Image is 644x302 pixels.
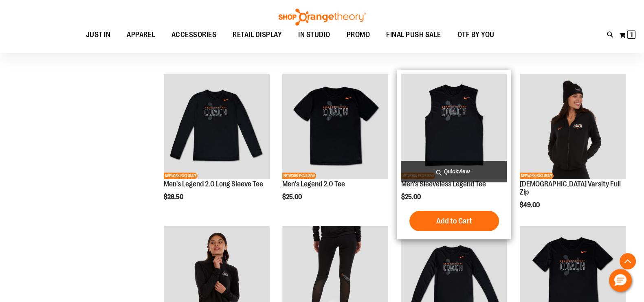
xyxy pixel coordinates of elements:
[127,26,155,44] span: APPAREL
[401,180,486,188] a: Men's Sleeveless Legend Tee
[233,26,282,44] span: RETAIL DISPLAY
[449,26,503,44] a: OTF BY YOU
[520,180,621,196] a: [DEMOGRAPHIC_DATA] Varsity Full Zip
[409,211,499,231] button: Add to Cart
[401,74,507,181] a: OTF Mens Coach FA23 Legend Sleeveless Tee - Black primary imageNETWORK EXCLUSIVE
[163,26,225,44] a: ACCESSORIES
[290,26,338,44] a: IN STUDIO
[224,26,290,44] a: RETAIL DISPLAY
[282,173,316,179] span: NETWORK EXCLUSIVE
[282,74,388,181] a: OTF Mens Coach FA23 Legend 2.0 SS Tee - Black primary imageNETWORK EXCLUSIVE
[436,217,472,225] span: Add to Cart
[401,161,507,182] a: Quickview
[282,74,388,179] img: OTF Mens Coach FA23 Legend 2.0 SS Tee - Black primary image
[386,26,441,44] span: FINAL PUSH SALE
[347,26,370,44] span: PROMO
[516,70,630,230] div: product
[401,74,507,179] img: OTF Mens Coach FA23 Legend Sleeveless Tee - Black primary image
[609,269,632,292] button: Hello, have a question? Let’s chat.
[457,26,495,44] span: OTF BY YOU
[620,253,636,269] button: Back To Top
[282,180,345,188] a: Men's Legend 2.0 Tee
[86,26,111,44] span: JUST IN
[520,74,626,179] img: OTF Ladies Coach FA23 Varsity Full Zip - Black primary image
[401,193,422,201] span: $25.00
[520,74,626,181] a: OTF Ladies Coach FA23 Varsity Full Zip - Black primary imageNETWORK EXCLUSIVE
[164,173,198,179] span: NETWORK EXCLUSIVE
[520,173,554,179] span: NETWORK EXCLUSIVE
[164,193,185,201] span: $26.50
[338,26,378,44] a: PROMO
[278,70,392,222] div: product
[164,74,270,179] img: OTF Mens Coach FA23 Legend 2.0 LS Tee - Black primary image
[78,26,119,44] a: JUST IN
[277,9,367,26] img: Shop Orangetheory
[164,180,263,188] a: Men's Legend 2.0 Long Sleeve Tee
[164,74,270,181] a: OTF Mens Coach FA23 Legend 2.0 LS Tee - Black primary imageNETWORK EXCLUSIVE
[378,26,449,44] a: FINAL PUSH SALE
[397,70,511,240] div: product
[520,201,541,209] span: $49.00
[630,31,633,39] span: 1
[282,193,303,201] span: $25.00
[119,26,163,44] a: APPAREL
[298,26,330,44] span: IN STUDIO
[160,70,274,222] div: product
[171,26,217,44] span: ACCESSORIES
